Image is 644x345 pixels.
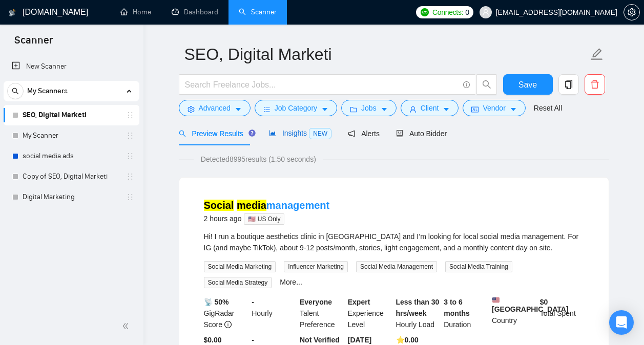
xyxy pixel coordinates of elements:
b: ⭐️ 0.00 [396,336,419,344]
div: GigRadar Score [202,296,250,330]
span: double-left [122,321,132,331]
span: Advanced [199,102,231,114]
span: holder [126,172,134,181]
a: Social mediamanagement [204,200,330,211]
li: My Scanners [4,81,139,207]
span: area-chart [269,130,276,137]
span: delete [585,80,605,89]
span: Detected 8995 results (1.50 seconds) [194,154,323,165]
span: holder [126,132,134,140]
b: Expert [348,298,370,306]
span: edit [590,48,604,61]
span: robot [396,130,403,137]
a: searchScanner [239,8,277,16]
span: Preview Results [179,130,253,138]
span: caret-down [381,105,388,113]
mark: media [237,200,266,211]
div: Total Spent [538,296,586,330]
span: holder [126,152,134,160]
div: Hourly Load [394,296,442,330]
a: Copy of SEO, Digital Marketi [23,166,120,187]
button: search [7,83,24,99]
span: Influencer Marketing [284,261,348,272]
div: Open Intercom Messenger [609,310,634,335]
span: Scanner [6,33,61,54]
span: Connects: [432,7,463,18]
input: Scanner name... [184,41,588,67]
button: search [476,74,497,95]
a: setting [624,8,640,16]
b: - [252,336,254,344]
a: dashboardDashboard [172,8,218,16]
span: Social Media Marketing [204,261,276,272]
span: search [8,88,23,95]
button: Save [503,74,553,95]
img: logo [9,5,16,21]
span: setting [188,105,195,113]
span: caret-down [510,105,517,113]
b: 📡 50% [204,298,229,306]
mark: Social [204,200,234,211]
div: 2 hours ago [204,212,330,225]
span: Job Category [275,102,317,114]
span: bars [263,105,271,113]
div: Tooltip anchor [247,128,257,138]
span: Auto Bidder [396,130,447,138]
b: 3 to 6 months [444,298,470,317]
span: 🇺🇸 US Only [244,213,284,225]
span: info-circle [224,321,232,328]
button: barsJob Categorycaret-down [255,100,337,116]
span: user [482,9,489,16]
span: Jobs [361,102,377,114]
span: info-circle [463,81,470,88]
a: social media ads [23,146,120,166]
span: caret-down [321,105,328,113]
div: Country [490,296,538,330]
b: Not Verified [300,336,340,344]
div: Duration [442,296,490,330]
b: Everyone [300,298,332,306]
span: 0 [465,7,469,18]
span: copy [559,80,578,89]
a: New Scanner [12,56,131,77]
a: Reset All [534,102,562,114]
span: Alerts [348,130,380,138]
span: Social Media Management [356,261,437,272]
span: NEW [309,128,331,139]
a: SEO, Digital Marketi [23,105,120,125]
a: Digital Marketing [23,187,120,207]
b: [GEOGRAPHIC_DATA] [492,296,569,313]
span: idcard [471,105,479,113]
a: homeHome [120,8,151,16]
span: search [179,130,186,137]
b: [DATE] [348,336,371,344]
b: $0.00 [204,336,222,344]
button: userClientcaret-down [401,100,459,116]
img: upwork-logo.png [421,8,429,16]
b: Less than 30 hrs/week [396,298,440,317]
li: New Scanner [4,56,139,77]
span: caret-down [235,105,242,113]
button: copy [558,74,579,95]
div: Hi! I run a boutique aesthetics clinic in LA and I’m looking for local social media management. F... [204,231,584,253]
span: notification [348,130,355,137]
div: Hourly [250,296,298,330]
button: setting [624,4,640,20]
div: Experience Level [346,296,394,330]
span: folder [350,105,357,113]
button: folderJobscaret-down [341,100,397,116]
button: delete [585,74,605,95]
span: Client [421,102,439,114]
input: Search Freelance Jobs... [185,78,459,91]
b: $ 0 [540,298,548,306]
span: My Scanners [27,81,68,101]
div: Talent Preference [298,296,346,330]
a: My Scanner [23,125,120,146]
span: caret-down [443,105,450,113]
b: - [252,298,254,306]
img: 🇺🇸 [492,296,500,304]
a: More... [280,278,302,286]
span: user [409,105,417,113]
span: holder [126,111,134,119]
span: Insights [269,129,331,137]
